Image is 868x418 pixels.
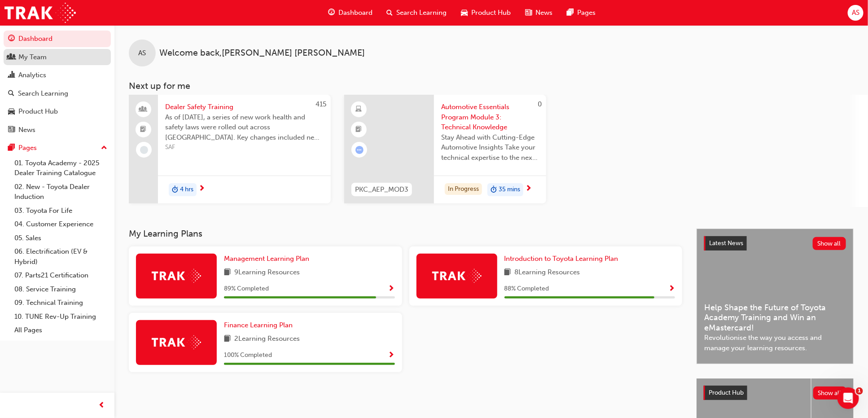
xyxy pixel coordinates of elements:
span: Dealer Safety Training [165,102,324,112]
span: news-icon [526,7,532,18]
a: 08. Service Training [11,282,111,296]
span: booktick-icon [140,124,147,136]
h3: My Learning Plans [129,229,682,239]
a: Search Learning [4,85,111,102]
span: Pages [578,8,596,18]
div: In Progress [445,183,482,195]
div: Product Hub [18,106,58,117]
span: car-icon [8,108,15,116]
span: 100 % Completed [224,350,272,361]
a: My Team [4,49,111,66]
button: Show all [813,237,846,250]
span: pages-icon [567,7,574,18]
span: learningRecordVerb_ATTEMPT-icon [355,146,364,154]
span: learningResourceType_ELEARNING-icon [356,104,362,115]
span: guage-icon [328,7,335,18]
a: search-iconSearch Learning [380,4,454,22]
span: chart-icon [8,71,15,79]
a: 02. New - Toyota Dealer Induction [11,180,111,204]
span: Automotive Essentials Program Module 3: Technical Knowledge [441,102,539,132]
a: Latest NewsShow allHelp Shape the Future of Toyota Academy Training and Win an eMastercard!Revolu... [697,229,854,364]
span: 8 Learning Resources [515,267,580,278]
a: guage-iconDashboard [321,4,380,22]
a: 415Dealer Safety TrainingAs of [DATE], a series of new work health and safety laws were rolled ou... [129,95,331,203]
span: AS [852,8,859,18]
button: Show Progress [668,283,675,295]
span: 415 [316,100,326,108]
a: 0PKC_AEP_MOD3Automotive Essentials Program Module 3: Technical KnowledgeStay Ahead with Cutting-E... [344,95,546,203]
a: 09. Technical Training [11,296,111,310]
span: Product Hub [472,8,511,18]
span: SAF [165,142,324,153]
a: pages-iconPages [560,4,603,22]
span: people-icon [140,104,147,115]
span: Show Progress [668,285,675,293]
a: Introduction to Toyota Learning Plan [504,254,622,264]
span: Dashboard [338,8,373,18]
span: book-icon [224,334,231,345]
span: Introduction to Toyota Learning Plan [504,255,618,263]
button: Show Progress [388,283,395,295]
span: AS [139,48,146,58]
span: Management Learning Plan [224,255,309,263]
span: guage-icon [8,35,15,43]
span: PKC_AEP_MOD3 [355,185,408,195]
a: Product Hub [4,103,111,120]
a: news-iconNews [518,4,560,22]
span: As of [DATE], a series of new work health and safety laws were rolled out across [GEOGRAPHIC_DATA... [165,112,324,143]
button: Pages [4,140,111,156]
a: Product HubShow all [704,386,846,400]
span: duration-icon [491,184,497,196]
span: next-icon [525,185,532,193]
a: Analytics [4,67,111,84]
img: Trak [152,269,201,283]
div: News [18,125,35,135]
span: 0 [538,100,542,108]
span: News [536,8,553,18]
span: 1 [856,387,863,395]
h3: Next up for me [114,81,868,91]
a: All Pages [11,323,111,337]
span: people-icon [8,53,15,62]
a: News [4,122,111,138]
span: Latest News [709,239,743,247]
span: pages-icon [8,144,15,152]
div: Search Learning [18,88,68,99]
iframe: Intercom live chat [837,387,859,409]
span: Welcome back , [PERSON_NAME] [PERSON_NAME] [159,48,365,58]
button: DashboardMy TeamAnalyticsSearch LearningProduct HubNews [4,29,111,140]
span: news-icon [8,126,15,134]
span: 35 mins [499,185,520,195]
a: 07. Parts21 Certification [11,268,111,282]
span: prev-icon [99,400,105,411]
span: 2 Learning Resources [234,334,300,345]
a: 06. Electrification (EV & Hybrid) [11,245,111,268]
div: My Team [18,52,47,62]
span: Show Progress [388,285,395,293]
span: search-icon [8,90,14,98]
a: 10. TUNE Rev-Up Training [11,310,111,324]
a: Dashboard [4,31,111,47]
span: search-icon [387,7,393,18]
div: Analytics [18,70,46,80]
span: Revolutionise the way you access and manage your learning resources. [704,333,846,353]
img: Trak [4,3,76,23]
span: learningRecordVerb_NONE-icon [140,146,148,154]
div: Pages [18,143,37,153]
span: booktick-icon [356,124,362,136]
span: 4 hrs [180,185,193,195]
span: Search Learning [397,8,447,18]
a: Latest NewsShow all [704,236,846,251]
span: 9 Learning Resources [234,267,300,278]
span: Product Hub [709,389,744,396]
a: 01. Toyota Academy - 2025 Dealer Training Catalogue [11,156,111,180]
span: car-icon [461,7,468,18]
a: Management Learning Plan [224,254,313,264]
a: Finance Learning Plan [224,320,296,330]
button: Show Progress [388,350,395,361]
span: Help Shape the Future of Toyota Academy Training and Win an eMastercard! [704,303,846,333]
span: book-icon [504,267,511,278]
span: Show Progress [388,352,395,360]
